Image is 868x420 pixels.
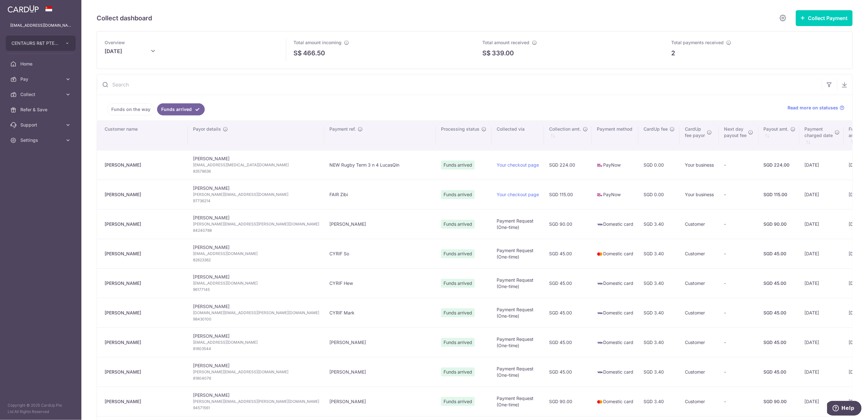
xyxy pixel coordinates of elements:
span: CENTAURS R&T PTE. LTD. [11,40,59,46]
span: Funds arrived [441,220,475,229]
td: [DATE] [800,298,844,327]
th: Payout amt. : activate to sort column ascending [759,121,800,150]
div: SGD 115.00 [764,191,795,198]
span: CardUp fee payor [685,126,705,139]
span: Overview [105,40,125,45]
th: Next daypayout fee [719,121,759,150]
span: Refer & Save [20,107,62,113]
td: SGD 90.00 [544,209,592,239]
td: SGD 115.00 [544,180,592,209]
td: Your business [680,180,719,209]
span: [EMAIL_ADDRESS][DOMAIN_NAME] [193,280,319,286]
span: [EMAIL_ADDRESS][DOMAIN_NAME] [193,251,319,257]
th: Collection amt. : activate to sort column ascending [544,121,592,150]
span: 81803544 [193,346,319,352]
td: Customer [680,387,719,416]
img: paynow-md-4fe65508ce96feda548756c5ee0e473c78d4820b8ea51387c6e4ad89e58a5e61.png [597,192,603,198]
td: - [719,209,759,239]
span: Total payments received [671,40,724,45]
span: Payment charged date [805,126,833,139]
td: CYRIF Hew [324,268,436,298]
img: visa-sm-192604c4577d2d35970c8ed26b86981c2741ebd56154ab54ad91a526f0f24972.png [597,280,603,287]
span: Next day payout fee [724,126,747,139]
div: SGD 45.00 [764,339,795,346]
td: [DATE] [800,180,844,209]
span: 83578636 [193,168,319,175]
td: - [719,327,759,357]
td: Payment Request (One-time) [492,357,544,387]
button: Collect Payment [796,10,853,26]
td: [PERSON_NAME] [324,327,436,357]
span: Funds arrived [441,161,475,169]
td: Customer [680,209,719,239]
td: Payment Request (One-time) [492,239,544,268]
img: paynow-md-4fe65508ce96feda548756c5ee0e473c78d4820b8ea51387c6e4ad89e58a5e61.png [597,162,603,169]
span: Help [14,4,27,10]
div: SGD 45.00 [764,251,795,257]
td: [PERSON_NAME] [188,357,324,387]
span: Funds arrived [441,308,475,317]
span: Funds arrived [441,338,475,347]
div: [PERSON_NAME] [105,398,183,405]
div: [PERSON_NAME] [105,162,183,168]
td: Payment Request (One-time) [492,327,544,357]
span: Funds arrived [441,249,475,258]
span: Payment ref. [329,126,356,132]
td: SGD 45.00 [544,239,592,268]
span: Total amount received [482,40,529,45]
td: FAIR Zibi [324,180,436,209]
td: [DATE] [800,268,844,298]
td: SGD 3.40 [638,298,680,327]
td: [DATE] [800,327,844,357]
div: [PERSON_NAME] [105,369,183,375]
th: Processing status [436,121,492,150]
td: [PERSON_NAME] [188,150,324,180]
a: Funds arrived [157,103,205,115]
p: 339.00 [492,48,514,58]
a: Funds on the way [107,103,155,115]
td: Domestic card [592,327,638,357]
span: Collection amt. [549,126,581,132]
td: [PERSON_NAME] [188,239,324,268]
td: Domestic card [592,239,638,268]
span: Collect [20,91,62,98]
p: [EMAIL_ADDRESS][DOMAIN_NAME] [10,22,71,29]
img: mastercard-sm-87a3fd1e0bddd137fecb07648320f44c262e2538e7db6024463105ddbc961eb2.png [597,251,603,257]
td: - [719,268,759,298]
td: SGD 0.00 [638,180,680,209]
td: Your business [680,150,719,180]
td: PayNow [592,180,638,209]
span: [DOMAIN_NAME][EMAIL_ADDRESS][PERSON_NAME][DOMAIN_NAME] [193,310,319,316]
div: [PERSON_NAME] [105,251,183,257]
th: Payor details [188,121,324,150]
td: CYRIF So [324,239,436,268]
th: Paymentcharged date : activate to sort column ascending [800,121,844,150]
span: Funds arrived [441,397,475,406]
td: SGD 3.40 [638,327,680,357]
img: visa-sm-192604c4577d2d35970c8ed26b86981c2741ebd56154ab54ad91a526f0f24972.png [597,369,603,375]
span: [EMAIL_ADDRESS][DOMAIN_NAME] [193,339,319,346]
td: SGD 45.00 [544,327,592,357]
span: 98430100 [193,316,319,322]
span: 96177145 [193,286,319,293]
td: [PERSON_NAME] [188,327,324,357]
td: [DATE] [800,239,844,268]
th: Payment ref. [324,121,436,150]
span: Home [20,61,62,67]
span: CardUp fee [644,126,668,132]
td: Payment Request (One-time) [492,209,544,239]
span: Settings [20,137,62,143]
td: Payment Request (One-time) [492,298,544,327]
span: Funds arrived [441,190,475,199]
p: 466.50 [303,48,325,58]
td: - [719,239,759,268]
img: visa-sm-192604c4577d2d35970c8ed26b86981c2741ebd56154ab54ad91a526f0f24972.png [597,310,603,316]
td: SGD 3.40 [638,268,680,298]
span: Support [20,122,62,128]
td: SGD 90.00 [544,387,592,416]
span: S$ [482,48,491,58]
div: SGD 45.00 [764,369,795,375]
td: [DATE] [800,150,844,180]
div: SGD 45.00 [764,310,795,316]
td: - [719,150,759,180]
